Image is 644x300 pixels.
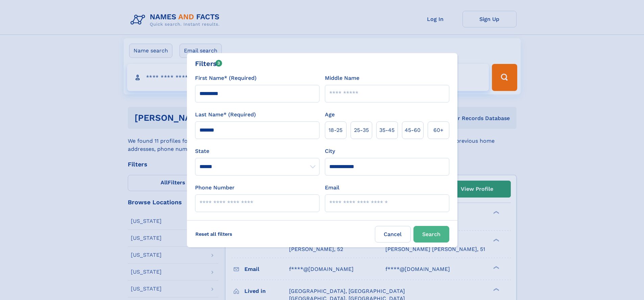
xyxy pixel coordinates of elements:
[325,147,335,155] label: City
[325,74,359,82] label: Middle Name
[325,111,335,119] label: Age
[329,126,342,134] span: 18‑25
[405,126,421,134] span: 45‑60
[375,226,411,243] label: Cancel
[195,74,257,82] label: First Name* (Required)
[433,126,444,134] span: 60+
[413,226,449,243] button: Search
[195,59,222,69] div: Filters
[191,226,237,242] label: Reset all filters
[195,184,235,192] label: Phone Number
[325,184,339,192] label: Email
[354,126,369,134] span: 25‑35
[195,147,319,155] label: State
[195,111,256,119] label: Last Name* (Required)
[379,126,395,134] span: 35‑45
